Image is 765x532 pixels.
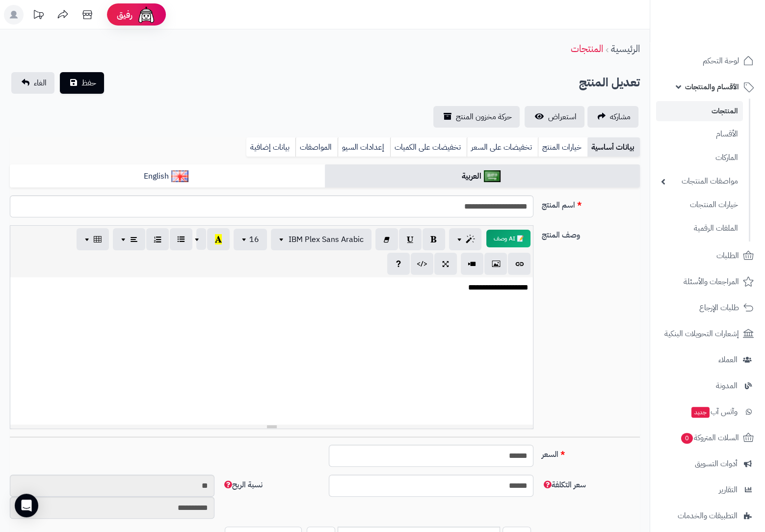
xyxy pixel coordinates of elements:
[579,73,640,93] h2: تعديل المنتج
[656,504,759,528] a: التطبيقات والخدمات
[295,137,338,157] a: المواصفات
[571,41,603,56] a: المنتجات
[60,72,104,94] button: حفظ
[271,229,371,250] button: IBM Plex Sans Arabic
[656,374,759,398] a: المدونة
[338,137,390,157] a: إعدادات السيو
[690,405,738,419] span: وآتس آب
[656,478,759,502] a: التقارير
[246,137,295,157] a: بيانات إضافية
[541,479,585,491] span: سعر التكلفة
[525,106,584,128] a: استعراض
[664,327,739,341] span: إشعارات التحويلات البنكية
[117,9,132,21] span: رفيق
[656,426,759,450] a: السلات المتروكة0
[610,111,631,123] span: مشاركه
[656,452,759,476] a: أدوات التسويق
[656,218,743,239] a: الملفات الرقمية
[678,509,738,523] span: التطبيقات والخدمات
[691,407,710,418] span: جديد
[486,230,530,247] button: 📝 AI وصف
[684,275,739,289] span: المراجعات والأسئلة
[680,431,739,445] span: السلات المتروكة
[34,77,47,89] span: الغاء
[656,270,759,293] a: المراجعات والأسئلة
[433,106,520,128] a: حركة مخزون المنتج
[11,72,54,94] a: الغاء
[548,111,577,123] span: استعراض
[656,124,743,145] a: الأقسام
[15,494,38,517] div: Open Intercom Messenger
[10,164,325,188] a: English
[681,433,693,444] span: 0
[456,111,512,123] span: حركة مخزون المنتج
[719,483,738,497] span: التقارير
[656,244,759,267] a: الطلبات
[537,225,644,241] label: وصف المنتج
[656,400,759,424] a: وآتس آبجديد
[222,479,263,491] span: نسبة الربح
[685,80,739,94] span: الأقسام والمنتجات
[656,49,759,73] a: لوحة التحكم
[656,101,743,121] a: المنتجات
[718,353,738,367] span: العملاء
[656,194,743,215] a: خيارات المنتجات
[171,170,188,182] img: English
[234,229,267,250] button: 16
[537,445,644,460] label: السعر
[249,234,259,245] span: 16
[136,5,156,25] img: ai-face.png
[695,457,738,471] span: أدوات التسويق
[26,5,51,27] a: تحديثات المنصة
[656,322,759,346] a: إشعارات التحويلات البنكية
[81,77,96,89] span: حفظ
[716,249,739,263] span: الطلبات
[716,379,738,393] span: المدونة
[656,296,759,319] a: طلبات الإرجاع
[587,106,638,128] a: مشاركه
[699,301,739,315] span: طلبات الإرجاع
[703,54,739,68] span: لوحة التحكم
[467,137,538,157] a: تخفيضات على السعر
[537,195,644,211] label: اسم المنتج
[656,348,759,372] a: العملاء
[611,41,640,56] a: الرئيسية
[484,170,501,182] img: العربية
[538,137,587,157] a: خيارات المنتج
[656,171,743,192] a: مواصفات المنتجات
[656,147,743,168] a: الماركات
[390,137,467,157] a: تخفيضات على الكميات
[325,164,640,188] a: العربية
[587,137,640,157] a: بيانات أساسية
[289,234,364,245] span: IBM Plex Sans Arabic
